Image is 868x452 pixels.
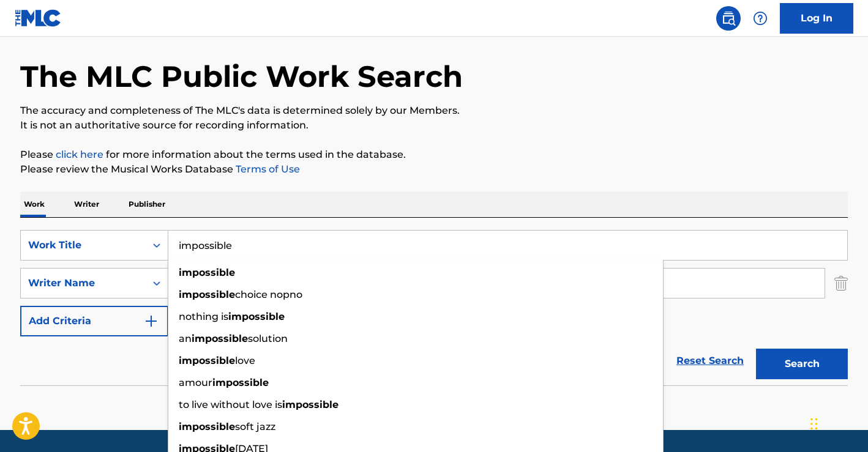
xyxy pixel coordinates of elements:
[20,147,848,162] p: Please for more information about the terms used in the database.
[756,349,848,379] button: Search
[834,268,848,298] img: Delete Criterion
[179,333,192,344] span: an
[15,9,62,27] img: MLC Logo
[56,149,103,160] a: click here
[28,238,138,253] div: Work Title
[179,421,235,432] strong: impossible
[721,11,736,26] img: search
[179,267,235,278] strong: impossible
[20,103,848,118] p: The accuracy and completeness of The MLC's data is determined solely by our Members.
[179,377,212,388] span: amour
[212,377,269,388] strong: impossible
[20,58,463,95] h1: The MLC Public Work Search
[20,118,848,133] p: It is not an authoritative source for recording information.
[670,347,750,374] a: Reset Search
[233,163,300,175] a: Terms of Use
[235,421,275,432] span: soft jazz
[753,11,768,26] img: help
[248,333,288,344] span: solution
[20,162,848,177] p: Please review the Musical Works Database
[228,311,285,322] strong: impossible
[28,276,138,291] div: Writer Name
[810,406,818,442] div: Drag
[282,399,339,410] strong: impossible
[807,393,868,452] iframe: Chat Widget
[179,311,228,322] span: nothing is
[748,6,773,31] div: Help
[235,355,255,366] span: love
[179,399,282,410] span: to live without love is
[235,289,302,300] span: choice nopno
[20,191,48,217] p: Work
[70,191,103,217] p: Writer
[780,3,853,34] a: Log In
[716,6,741,31] a: Public Search
[192,333,248,344] strong: impossible
[20,230,848,385] form: Search Form
[125,191,169,217] p: Publisher
[20,306,168,336] button: Add Criteria
[144,314,159,328] img: 9d2ae6d4665cec9f34b9.svg
[179,355,235,366] strong: impossible
[179,289,235,300] strong: impossible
